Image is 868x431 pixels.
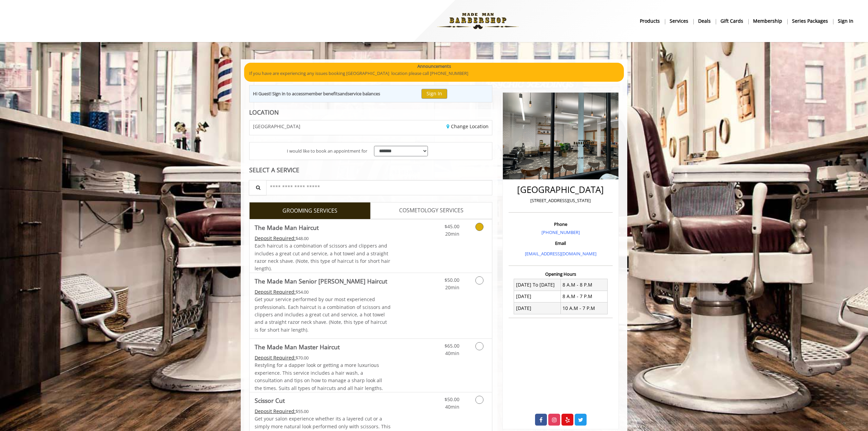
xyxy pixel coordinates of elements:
td: 8 A.M - 8 P.M [560,279,607,291]
span: 20min [445,231,459,237]
h3: Email [510,241,611,246]
span: I would like to book an appointment for [287,148,367,155]
b: sign in [838,17,853,25]
div: $70.00 [255,354,391,361]
h3: Opening Hours [509,272,613,276]
span: $65.00 [445,342,459,349]
a: sign insign in [833,16,858,26]
img: Made Man Barbershop logo [431,2,525,40]
h3: Phone [510,222,611,227]
span: This service needs some Advance to be paid before we block your appointment [255,408,296,414]
div: Hi Guest! Sign in to access and [253,90,380,97]
span: This service needs some Advance to be paid before we block your appointment [255,235,296,241]
b: products [640,17,660,25]
div: SELECT A SERVICE [249,167,492,173]
div: $55.00 [255,408,391,415]
span: This service needs some Advance to be paid before we block your appointment [255,354,296,361]
a: Change Location [447,123,489,130]
b: The Made Man Haircut [255,223,319,232]
p: Get your service performed by our most experienced professionals. Each haircut is a combination o... [255,296,391,334]
span: Restyling for a dapper look or getting a more luxurious experience. This service includes a hair ... [255,362,383,391]
p: If you have are experiencing any issues booking [GEOGRAPHIC_DATA] location please call [PHONE_NUM... [249,70,619,77]
b: Announcements [417,63,451,70]
h2: [GEOGRAPHIC_DATA] [510,185,611,195]
button: Sign In [421,89,447,99]
b: The Made Man Senior [PERSON_NAME] Haircut [255,276,387,286]
td: 10 A.M - 7 P.M [560,302,607,314]
span: 40min [445,404,459,410]
b: Series packages [792,17,828,25]
b: member benefits [305,91,340,97]
span: $50.00 [445,277,459,283]
b: Deals [698,17,711,25]
button: Service Search [249,180,267,195]
td: [DATE] [514,291,561,302]
div: $54.00 [255,288,391,296]
span: COSMETOLOGY SERVICES [399,206,463,215]
a: Productsproducts [635,16,665,26]
span: This service needs some Advance to be paid before we block your appointment [255,289,296,295]
a: Gift cardsgift cards [716,16,748,26]
span: $45.00 [445,223,459,230]
span: 40min [445,350,459,356]
a: [PHONE_NUMBER] [541,229,580,235]
b: Membership [753,17,782,25]
td: [DATE] To [DATE] [514,279,561,291]
a: ServicesServices [665,16,693,26]
a: [EMAIL_ADDRESS][DOMAIN_NAME] [525,251,596,257]
b: The Made Man Master Haircut [255,342,340,352]
td: 8 A.M - 7 P.M [560,291,607,302]
a: MembershipMembership [748,16,787,26]
span: Each haircut is a combination of scissors and clippers and includes a great cut and service, a ho... [255,242,390,272]
b: LOCATION [249,108,279,116]
b: service balances [348,91,380,97]
b: gift cards [721,17,743,25]
p: [STREET_ADDRESS][US_STATE] [510,197,611,204]
span: [GEOGRAPHIC_DATA] [253,124,300,129]
span: 20min [445,284,459,291]
div: $48.00 [255,235,391,242]
a: Series packagesSeries packages [787,16,833,26]
span: $50.00 [445,396,459,403]
span: GROOMING SERVICES [282,207,337,215]
td: [DATE] [514,302,561,314]
a: DealsDeals [693,16,716,26]
b: Scissor Cut [255,396,285,405]
b: Services [670,17,688,25]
